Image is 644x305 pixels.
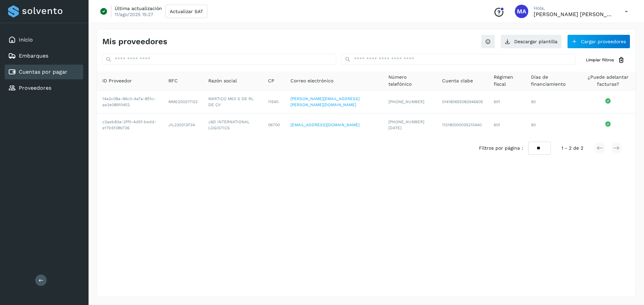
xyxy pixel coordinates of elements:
td: 601 [488,90,526,113]
span: Número telefónico [388,74,431,88]
td: MME200217122 [163,90,203,113]
span: Correo electrónico [290,77,333,84]
td: 112180000035210440 [437,113,488,136]
a: Cuentas por pagar [19,69,67,75]
span: Filtros por página : [479,145,523,152]
td: c2aeb83a-2ff0-4d5f-bedd-e17b5f38b736 [97,113,163,136]
span: CP [268,77,274,84]
td: MARTICO MEX S DE RL DE CV [203,90,262,113]
td: 014180655082946605 [437,90,488,113]
p: Hola, [534,5,614,11]
p: Mario Alvaro Perez [534,11,614,17]
a: Embarques [19,53,48,59]
span: 1 - 2 de 2 [561,145,583,152]
td: 06700 [263,113,285,136]
span: Días de financiamiento [531,74,575,88]
span: ¿Puede adelantar facturas? [586,74,630,88]
span: RFC [168,77,178,84]
span: Razón social [208,77,237,84]
td: JIL230213F34 [163,113,203,136]
td: 14a2c08a-96c0-4a7a-851c-ae3e08910452 [97,90,163,113]
span: Cuenta clabe [442,77,473,84]
span: Actualizar SAT [170,9,203,14]
span: Régimen fiscal [494,74,520,88]
div: Inicio [5,32,83,47]
div: Proveedores [5,81,83,95]
p: Última actualización [115,5,162,11]
button: Cargar proveedores [567,34,630,49]
p: 11/ago/2025 15:27 [115,11,153,17]
span: ID Proveedor [102,77,132,84]
span: Limpiar filtros [586,57,614,63]
td: 90 [526,90,581,113]
span: [PHONE_NUMBER] [388,99,424,104]
span: [PHONE_NUMBER][DATE] [388,120,424,130]
td: J&D INTERNATIONAL LOGISTICS [203,113,262,136]
div: Cuentas por pagar [5,65,83,79]
td: 90 [526,113,581,136]
button: Actualizar SAT [165,5,207,18]
button: Limpiar filtros [581,54,630,66]
td: 11540 [263,90,285,113]
a: Proveedores [19,85,51,91]
h4: Mis proveedores [102,37,167,47]
button: Descargar plantilla [500,34,562,49]
a: [EMAIL_ADDRESS][DOMAIN_NAME] [290,123,360,127]
a: Inicio [19,36,33,43]
a: [PERSON_NAME][EMAIL_ADDRESS][PERSON_NAME][DOMAIN_NAME] [290,96,360,107]
td: 601 [488,113,526,136]
div: Embarques [5,49,83,63]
